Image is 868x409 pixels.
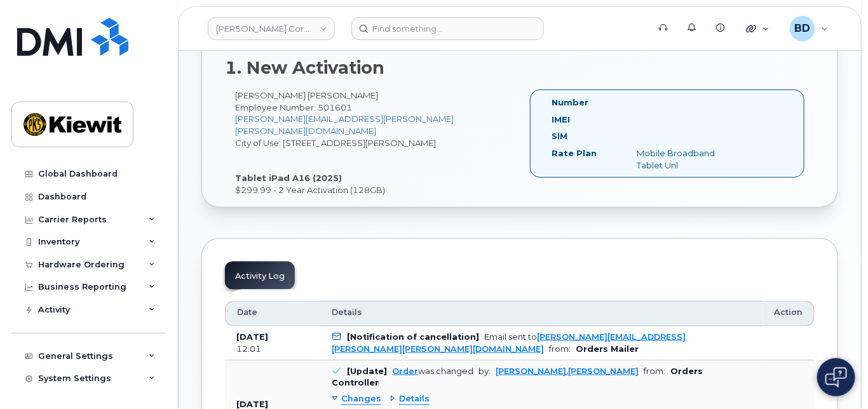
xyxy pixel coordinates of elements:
img: Open chat [825,367,847,387]
a: [PERSON_NAME][EMAIL_ADDRESS][PERSON_NAME][PERSON_NAME][DOMAIN_NAME] [332,332,686,353]
label: SIM [552,130,567,142]
a: Kiewit Corporation [208,17,335,40]
span: Employee Number: 501601 [235,102,352,112]
div: Mobile Broadband Tablet Unl [627,147,747,171]
div: 12:01 [236,344,309,355]
b: [DATE] [236,332,268,342]
b: [Update] [347,366,387,376]
span: Details [399,393,430,405]
span: BD [794,21,810,36]
span: Date [237,307,257,318]
span: from: [549,344,571,354]
label: Number [552,97,588,109]
a: [PERSON_NAME][EMAIL_ADDRESS][PERSON_NAME][PERSON_NAME][DOMAIN_NAME] [235,114,454,136]
label: Rate Plan [552,147,597,159]
strong: Tablet iPad A16 (2025) [235,173,342,183]
th: Action [763,301,815,326]
strong: 1. New Activation [225,57,384,78]
div: Email sent to [332,332,686,353]
div: was changed [392,366,473,376]
span: from: [644,366,665,376]
div: Quicklinks [737,16,778,41]
b: [Notification of cancellation] [347,332,479,342]
input: Find something... [351,17,544,40]
div: Barbara Dye [781,16,837,41]
a: [PERSON_NAME].[PERSON_NAME] [496,366,639,376]
div: [PERSON_NAME] [PERSON_NAME] City of Use: [STREET_ADDRESS][PERSON_NAME] $299.99 - 2 Year Activatio... [225,90,520,196]
a: Order [392,366,418,376]
span: by: [478,366,491,376]
span: Details [332,307,362,318]
b: Orders Mailer [576,344,639,354]
label: IMEI [552,114,570,126]
span: Changes [341,393,381,405]
b: [DATE] [236,399,268,409]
